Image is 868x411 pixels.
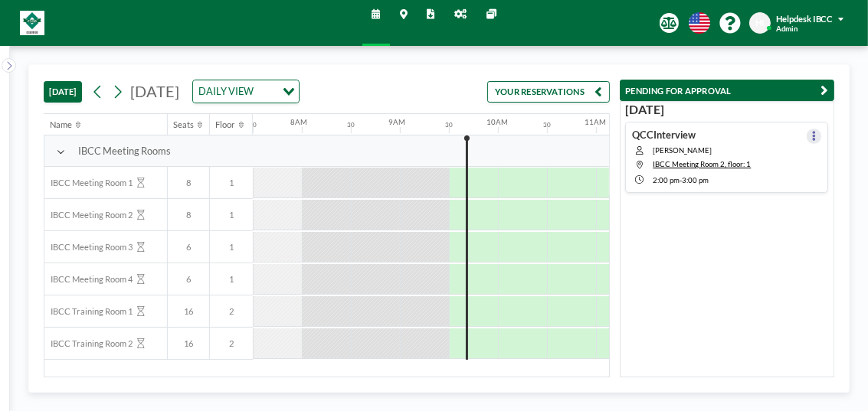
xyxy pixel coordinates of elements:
[44,306,133,317] span: IBCC Training Room 1
[632,129,696,141] h4: QCCInterview
[210,306,253,317] span: 2
[130,82,179,100] span: [DATE]
[44,242,133,253] span: IBCC Meeting Room 3
[193,80,299,103] div: Search for option
[174,119,195,130] div: Seats
[44,274,133,285] span: IBCC Meeting Room 4
[776,24,798,34] span: Admin
[44,210,133,220] span: IBCC Meeting Room 2
[210,242,253,253] span: 1
[210,274,253,285] span: 1
[196,83,256,99] span: DAILY VIEW
[44,81,82,103] button: [DATE]
[249,121,257,129] div: 30
[257,83,274,99] input: Search for option
[347,121,355,129] div: 30
[755,18,765,28] span: HI
[210,210,253,220] span: 1
[168,306,209,317] span: 16
[168,178,209,188] span: 8
[776,14,834,24] span: Helpdesk IBCC
[216,119,236,130] div: Floor
[625,102,828,117] h3: [DATE]
[653,160,751,168] span: IBCC Meeting Room 2, floor: 1
[620,80,834,101] button: PENDING FOR APPROVAL
[543,121,551,129] div: 30
[486,118,508,127] div: 10AM
[445,121,453,129] div: 30
[168,338,209,349] span: 16
[44,338,133,349] span: IBCC Training Room 2
[388,118,405,127] div: 9AM
[51,119,73,130] div: Name
[653,177,680,185] span: 2:00 PM
[682,177,709,185] span: 3:00 PM
[653,146,751,155] span: [PERSON_NAME]
[585,118,606,127] div: 11AM
[210,178,253,188] span: 1
[680,177,682,185] span: -
[290,118,307,127] div: 8AM
[168,210,209,220] span: 8
[20,11,44,35] img: organization-logo
[44,178,133,188] span: IBCC Meeting Room 1
[168,242,209,253] span: 6
[487,81,610,103] button: YOUR RESERVATIONS
[168,274,209,285] span: 6
[210,338,253,349] span: 2
[78,145,171,157] span: IBCC Meeting Rooms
